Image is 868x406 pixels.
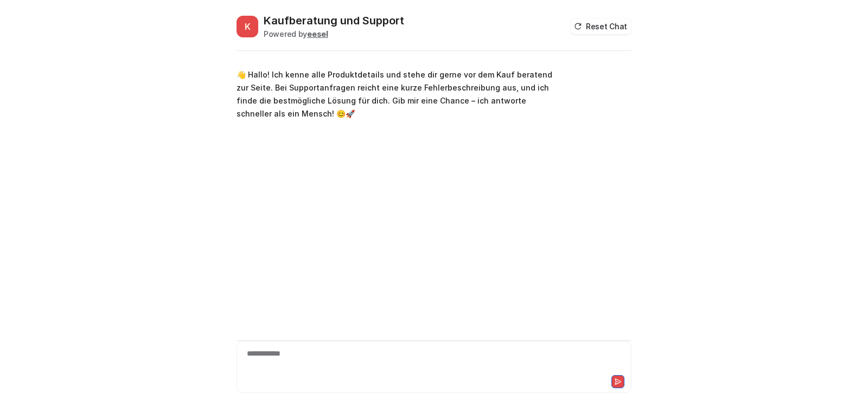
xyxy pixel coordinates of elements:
[264,28,404,40] div: Powered by
[307,29,328,38] b: eesel
[237,16,258,37] span: K
[571,18,631,34] button: Reset Chat
[237,68,554,120] p: 👋 Hallo! Ich kenne alle Produktdetails und stehe dir gerne vor dem Kauf beratend zur Seite. Bei S...
[264,13,404,28] h2: Kaufberatung und Support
